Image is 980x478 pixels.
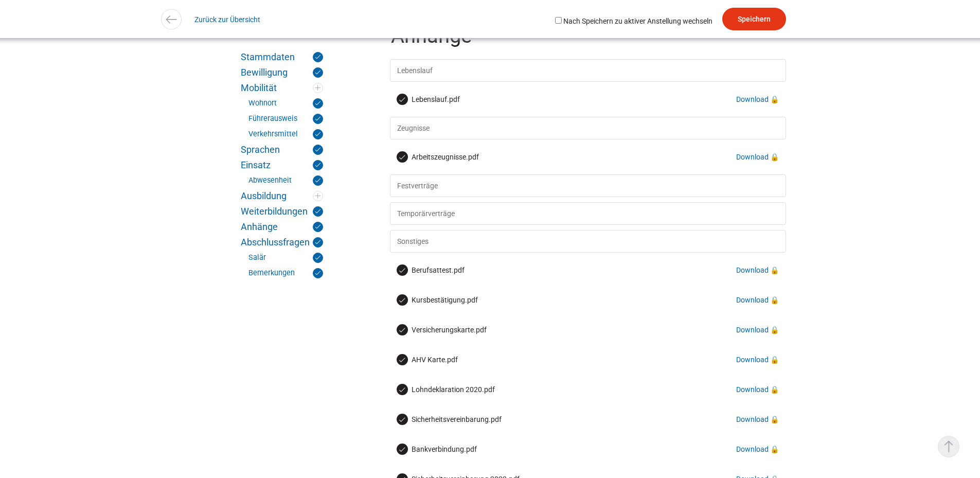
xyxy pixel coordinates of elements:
a: Download [736,356,769,364]
a: Sprachen [241,145,323,155]
a: Download [736,385,769,394]
a: Weiterbildungen [241,206,323,217]
span: 🔒 [770,95,779,103]
a: Download [736,296,769,304]
a: Anhänge [241,222,323,232]
label: AHV Karte.pdf [397,355,458,365]
a: ▵ Nach oben [938,436,959,457]
label: Kursbestätigung.pdf [397,295,478,305]
a: Salär [248,253,323,263]
input: Festverträge [390,174,786,197]
label: Nach Speichern zu aktiver Anstellung wechseln [553,15,712,25]
label: Berufsattest.pdf [397,265,465,275]
span: 🔒 [770,415,779,423]
a: Download [736,153,769,161]
a: Download [736,266,769,274]
a: Bemerkungen [248,268,323,278]
legend: Anhänge [390,26,788,59]
label: Sicherheitsvereinbarung.pdf [397,414,502,424]
a: Wohnort [248,98,323,109]
a: Zurück zur Übersicht [194,8,260,31]
span: 🔒 [770,385,779,394]
a: Download [736,326,769,334]
input: Zeugnisse [390,117,786,139]
input: Sonstiges [390,230,786,253]
input: Speichern [722,8,786,30]
label: Versicherungskarte.pdf [397,325,487,335]
a: Verkehrsmittel [248,129,323,139]
a: Bewilligung [241,67,323,78]
label: Arbeitszeugnisse.pdf [397,152,479,162]
a: Abschlussfragen [241,237,323,247]
label: Lohndeklaration 2020.pdf [397,384,495,395]
span: 🔒 [770,266,779,274]
span: 🔒 [770,326,779,334]
a: Ausbildung [241,191,323,201]
span: 🔒 [770,153,779,161]
label: Lebenslauf.pdf [397,94,460,104]
img: icon-arrow-left.svg [164,12,179,27]
a: Download [736,95,769,103]
input: Nach Speichern zu aktiver Anstellung wechseln [555,17,562,24]
a: Führerausweis [248,114,323,124]
input: Temporärverträge [390,202,786,225]
span: 🔒 [770,445,779,453]
input: Lebenslauf [390,59,786,82]
label: Bankverbindung.pdf [397,444,477,454]
span: 🔒 [770,296,779,304]
a: Download [736,415,769,423]
a: Stammdaten [241,52,323,62]
a: Einsatz [241,160,323,170]
span: 🔒 [770,356,779,364]
a: Mobilität [241,83,323,93]
a: Download [736,445,769,453]
a: Abwesenheit [248,175,323,186]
